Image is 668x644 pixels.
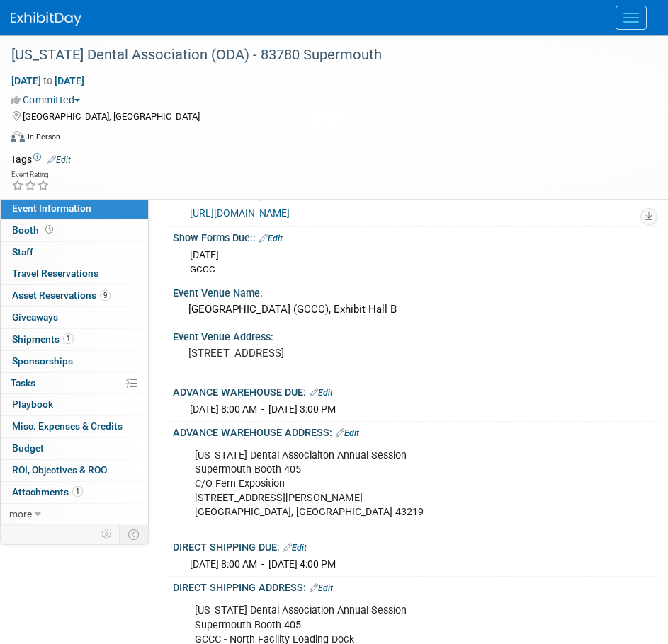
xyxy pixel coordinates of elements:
[1,482,148,503] a: Attachments1
[173,326,657,344] div: Event Venue Address:
[259,234,283,243] a: Edit
[310,388,333,398] a: Edit
[12,464,107,476] span: ROI, Objectives & ROO
[190,249,219,260] span: [DATE]
[120,525,149,544] td: Toggle Event Tabs
[1,438,148,459] a: Budget
[1,351,148,372] a: Sponsorships
[1,198,148,219] a: Event Information
[95,525,120,544] td: Personalize Event Tab Strip
[173,422,657,440] div: ADVANCE WAREHOUSE ADDRESS:
[11,12,81,26] img: ExhibitDay
[1,285,148,306] a: Asset Reservations9
[11,131,25,142] img: Format-Inperson.png
[72,486,83,497] span: 1
[173,227,657,246] div: Show Forms Due::
[11,171,50,178] div: Event Rating
[12,420,123,432] span: Misc. Expenses & Credits
[1,329,148,350] a: Shipments1
[11,74,85,87] span: [DATE] [DATE]
[185,442,631,527] div: [US_STATE] Dental Associaiton Annual Session Supermouth Booth 405 C/O Fern Exposition [STREET_ADD...
[190,263,647,277] div: GCCC
[12,398,53,410] span: Playbook
[12,442,44,454] span: Budget
[183,299,647,321] div: [GEOGRAPHIC_DATA] (GCCC), Exhibit Hall B
[12,333,74,345] span: Shipments
[47,155,71,165] a: Edit
[190,403,336,415] span: [DATE] 8:00 AM - [DATE] 3:00 PM
[27,132,60,142] div: In-Person
[12,224,56,236] span: Booth
[23,111,200,122] span: [GEOGRAPHIC_DATA], [GEOGRAPHIC_DATA]
[12,311,58,323] span: Giveaways
[12,289,111,301] span: Asset Reservations
[100,290,111,301] span: 9
[1,263,148,284] a: Travel Reservations
[1,220,148,241] a: Booth
[1,504,148,525] a: more
[1,307,148,328] a: Giveaways
[43,224,56,235] span: Booth not reserved yet
[9,508,32,519] span: more
[310,583,333,593] a: Edit
[173,282,657,300] div: Event Venue Name:
[616,6,647,30] button: Menu
[173,536,657,555] div: DIRECT SHIPPING DUE:
[336,428,359,438] a: Edit
[1,242,148,263] a: Staff
[6,42,640,68] div: [US_STATE] Dental Association (ODA) - 83780 Supermouth
[12,246,33,258] span: Staff
[188,347,642,360] pre: [STREET_ADDRESS]
[1,460,148,481] a: ROI, Objectives & ROO
[11,93,86,107] button: Committed
[63,333,74,344] span: 1
[12,355,73,367] span: Sponsorships
[173,577,657,595] div: DIRECT SHIPPING ADDRESS:
[190,207,290,219] a: [URL][DOMAIN_NAME]
[11,129,650,150] div: Event Format
[12,486,83,498] span: Attachments
[11,377,35,389] span: Tasks
[11,152,71,166] td: Tags
[1,394,148,415] a: Playbook
[283,543,307,553] a: Edit
[173,381,657,400] div: ADVANCE WAREHOUSE DUE:
[190,558,336,570] span: [DATE] 8:00 AM - [DATE] 4:00 PM
[41,75,55,86] span: to
[1,373,148,394] a: Tasks
[1,416,148,437] a: Misc. Expenses & Credits
[12,268,98,279] span: Travel Reservations
[12,202,91,214] span: Event Information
